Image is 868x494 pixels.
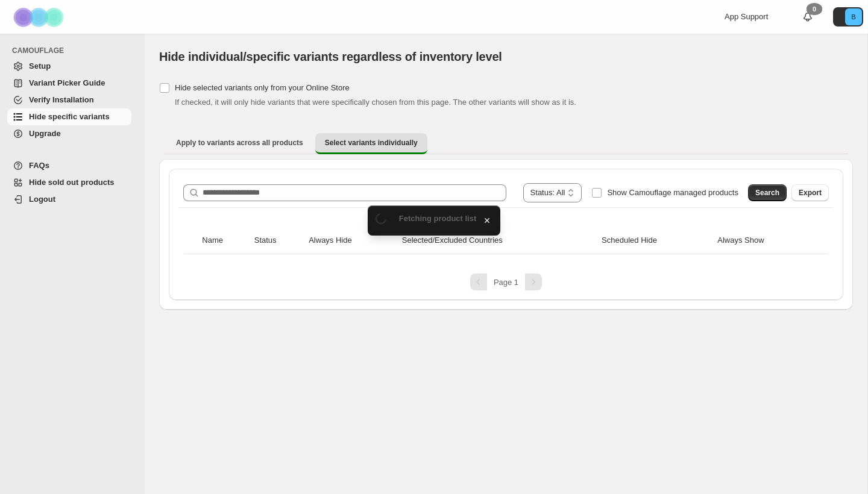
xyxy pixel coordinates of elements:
span: Upgrade [29,129,61,138]
span: Export [799,188,822,198]
span: Fetching product list [399,214,477,223]
a: Setup [7,58,131,75]
a: Logout [7,191,131,208]
span: Variant Picker Guide [29,78,105,87]
text: B [851,13,855,20]
span: Logout [29,195,55,204]
th: Status [251,227,305,254]
button: Export [791,184,829,201]
span: Page 1 [494,278,518,287]
span: App Support [725,12,768,21]
a: Hide sold out products [7,174,131,191]
div: 0 [807,3,822,15]
a: Hide specific variants [7,108,131,125]
a: 0 [802,11,814,23]
a: Upgrade [7,125,131,142]
span: Select variants individually [325,138,418,148]
span: Hide sold out products [29,178,115,187]
th: Always Hide [305,227,398,254]
button: Search [748,184,787,201]
span: Hide specific variants [29,112,110,121]
span: Verify Installation [29,95,94,104]
th: Name [198,227,250,254]
div: Select variants individually [159,159,853,310]
span: CAMOUFLAGE [12,46,136,55]
span: If checked, it will only hide variants that were specifically chosen from this page. The other va... [175,98,576,107]
span: Setup [29,61,51,70]
th: Selected/Excluded Countries [398,227,598,254]
span: Avatar with initials B [845,8,862,25]
span: FAQs [29,161,49,170]
span: Apply to variants across all products [176,138,303,148]
img: Camouflage [10,1,70,34]
a: FAQs [7,157,131,174]
span: Hide selected variants only from your Online Store [175,83,350,92]
nav: Pagination [178,274,834,290]
span: Show Camouflage managed products [607,188,738,197]
th: Always Show [714,227,813,254]
a: Verify Installation [7,92,131,108]
a: Variant Picker Guide [7,75,131,92]
span: Hide individual/specific variants regardless of inventory level [159,50,502,63]
button: Apply to variants across all products [166,133,313,152]
span: Search [755,188,779,198]
th: Scheduled Hide [598,227,714,254]
button: Avatar with initials B [833,7,863,27]
button: Select variants individually [315,133,427,154]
